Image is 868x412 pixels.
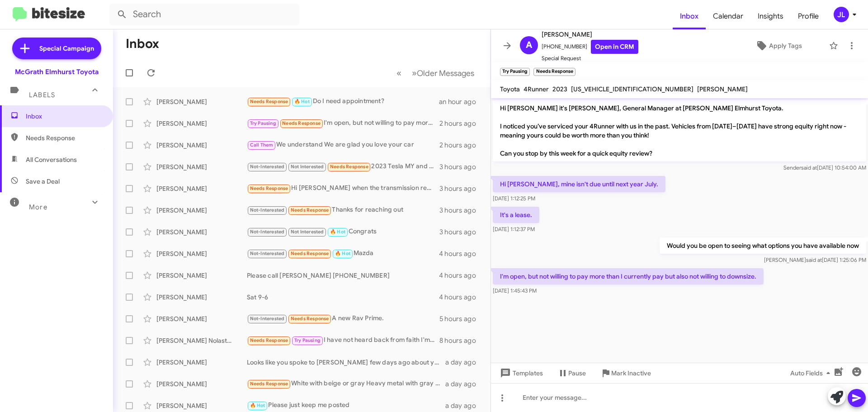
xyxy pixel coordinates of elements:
span: 🔥 Hot [294,99,310,104]
span: said at [801,164,817,171]
div: 3 hours ago [439,227,483,237]
div: Keywords by Traffic [100,53,152,59]
span: Pause [568,365,586,381]
span: [PERSON_NAME] [542,29,638,40]
span: Not Interested [291,164,324,170]
span: Needs Response [250,381,288,387]
span: 🔥 Hot [250,403,265,408]
div: [PERSON_NAME] [156,401,247,410]
span: Not-Interested [250,251,285,256]
div: 4 hours ago [439,249,483,258]
div: 5 hours ago [439,314,483,323]
div: a day ago [445,379,483,388]
span: Not-Interested [250,316,285,322]
div: 3 hours ago [439,206,483,215]
span: « [396,67,401,79]
span: Needs Response [291,251,329,256]
div: [PERSON_NAME] [156,97,247,106]
div: 4 hours ago [439,293,483,302]
span: Not-Interested [250,207,285,213]
small: Try Pausing [500,68,530,76]
div: [PERSON_NAME] [156,293,247,302]
span: Not Interested [291,229,324,235]
span: [DATE] 1:12:25 PM [493,195,535,202]
span: Needs Response [291,207,329,213]
span: Needs Response [250,337,288,343]
button: Apply Tags [732,38,825,54]
a: Special Campaign [12,38,101,59]
div: Looks like you spoke to [PERSON_NAME] few days ago about you and your husband coming by [247,358,445,367]
h1: Inbox [126,37,159,51]
div: [PERSON_NAME] [156,206,247,215]
div: Hi [PERSON_NAME] when the transmission required replacing with 113,000 miles no stock and no supp... [247,183,439,194]
span: Toyota [500,85,520,93]
span: 🔥 Hot [335,251,350,256]
div: I have not heard back from faith I'm willing to make a deal to get this vehicle I am very very in... [247,335,439,346]
small: Needs Response [533,68,575,76]
span: Needs Response [250,185,288,191]
a: Inbox [673,3,706,29]
div: Please call [PERSON_NAME] [PHONE_NUMBER] [247,271,439,280]
div: Please just keep me posted [247,400,445,411]
div: White with beige or gray Heavy metal with gray interior [247,379,445,389]
span: [DATE] 1:45:43 PM [493,287,537,294]
span: Inbox [26,112,103,121]
span: 4Runner [524,85,549,93]
a: Profile [791,3,826,29]
span: All Conversations [26,155,77,164]
div: [PERSON_NAME] [156,379,247,388]
img: website_grey.svg [14,24,22,31]
span: Older Messages [417,68,474,78]
div: 3 hours ago [439,162,483,171]
div: McGrath Elmhurst Toyota [15,67,99,76]
span: Auto Fields [790,365,834,381]
span: Save a Deal [26,177,60,186]
div: [PERSON_NAME] Nolastname122950582 [156,336,247,345]
div: [PERSON_NAME] [156,271,247,280]
div: A new Rav Prime. [247,313,439,324]
input: Search [109,4,299,25]
span: Try Pausing [250,120,276,126]
span: Labels [29,91,55,99]
div: 3 hours ago [439,184,483,193]
a: Insights [750,3,791,29]
div: JL [834,7,849,22]
span: » [412,67,417,79]
span: Needs Response [330,164,368,170]
div: Do I need appointment? [247,96,439,107]
div: [PERSON_NAME] [156,141,247,150]
div: an hour ago [439,97,483,106]
img: tab_domain_overview_orange.svg [24,52,32,60]
div: [PERSON_NAME] [156,184,247,193]
p: Hi [PERSON_NAME], mine isn't due until next year July. [493,176,665,192]
button: Auto Fields [783,365,841,381]
div: [PERSON_NAME] [156,249,247,258]
div: I'm open, but not willing to pay more than I currently pay but also not willing to downsize. [247,118,439,128]
span: [DATE] 1:12:37 PM [493,226,535,232]
span: Not-Interested [250,229,285,235]
div: [PERSON_NAME] [156,314,247,323]
span: said at [806,256,822,263]
span: Mark Inactive [611,365,651,381]
span: [PERSON_NAME] [DATE] 1:25:06 PM [764,256,866,263]
span: [PHONE_NUMBER] [542,40,638,54]
button: Previous [391,64,407,82]
a: Open in CRM [591,40,638,54]
span: [PERSON_NAME] [697,85,748,93]
div: [PERSON_NAME] [156,119,247,128]
span: More [29,203,47,211]
button: Templates [491,365,550,381]
p: I'm open, but not willing to pay more than I currently pay but also not willing to downsize. [493,268,764,284]
span: 🔥 Hot [330,229,345,235]
div: We understand We are glad you love your car [247,140,439,150]
button: Mark Inactive [593,365,658,381]
div: [PERSON_NAME] [156,227,247,237]
div: [PERSON_NAME] [156,162,247,171]
a: Calendar [706,3,750,29]
div: a day ago [445,401,483,410]
nav: Page navigation example [392,64,480,82]
img: tab_keywords_by_traffic_grey.svg [90,52,97,60]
